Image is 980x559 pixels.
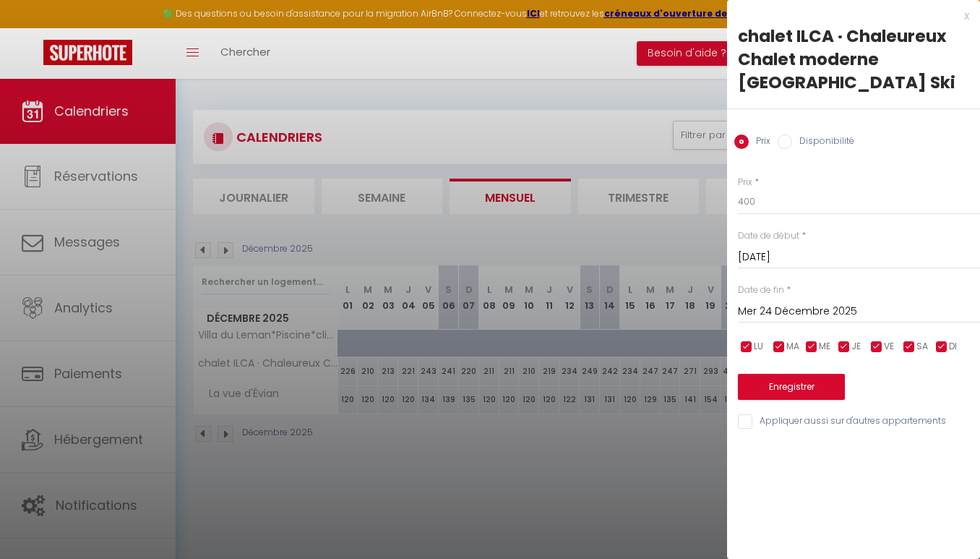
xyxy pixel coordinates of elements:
label: Prix [749,135,770,150]
span: ME [819,340,830,354]
span: JE [851,340,861,354]
label: Date de début [738,229,799,243]
span: LU [754,340,763,354]
span: DI [949,340,957,354]
div: chalet ILCA · Chaleureux Chalet moderne [GEOGRAPHIC_DATA] Ski [738,25,969,94]
iframe: Chat [919,494,969,548]
span: MA [786,340,799,354]
label: Disponibilité [792,135,854,150]
label: Date de fin [738,283,784,297]
span: SA [916,340,928,354]
span: VE [884,340,894,354]
div: x [727,7,969,25]
label: Prix [738,176,752,189]
button: Ouvrir le widget de chat LiveChat [12,6,55,49]
button: Enregistrer [738,374,845,400]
